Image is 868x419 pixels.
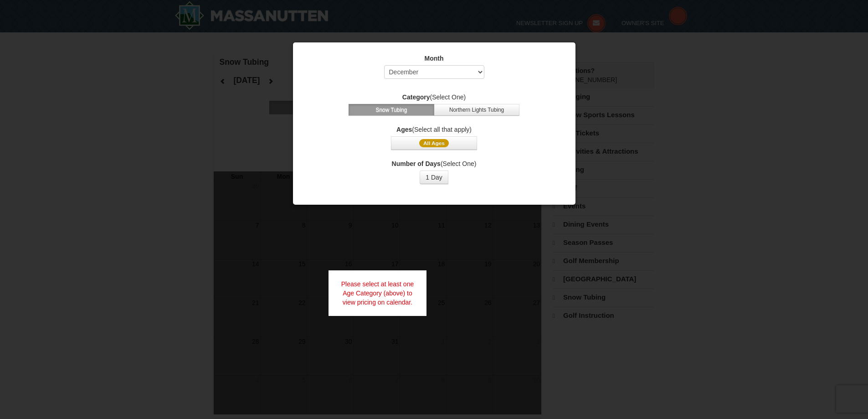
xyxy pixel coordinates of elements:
[304,159,564,168] label: (Select One)
[420,171,448,184] button: 1 Day
[419,139,449,147] span: All Ages
[392,160,441,167] strong: Number of Days
[304,93,564,102] label: (Select One)
[434,104,519,116] button: Northern Lights Tubing
[396,126,412,133] strong: Ages
[304,125,564,134] label: (Select all that apply)
[425,55,444,62] strong: Month
[349,104,434,116] button: Snow Tubing
[329,270,427,316] div: Please select at least one Age Category (above) to view pricing on calendar.
[402,93,430,101] strong: Category
[391,136,477,150] button: All Ages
